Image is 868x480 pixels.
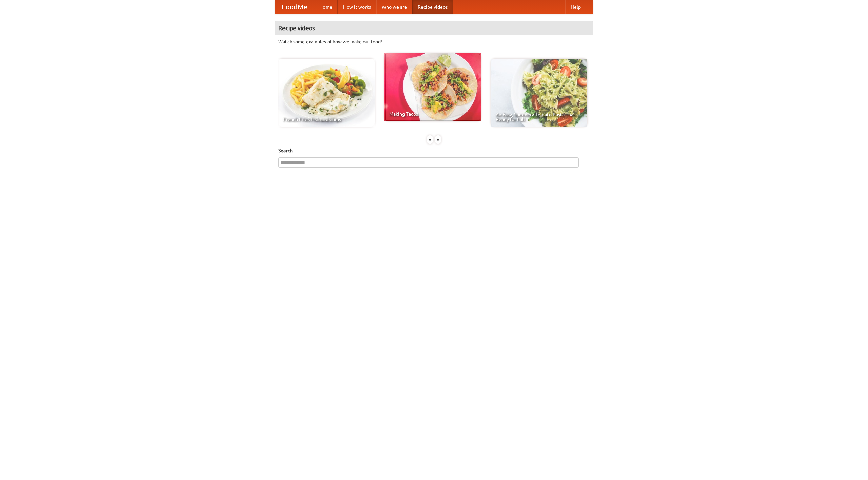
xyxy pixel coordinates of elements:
[283,117,370,122] span: French Fries Fish and Chips
[278,38,590,45] p: Watch some examples of how we make our food!
[389,112,476,116] span: Making Tacos
[435,135,441,144] div: »
[412,0,453,14] a: Recipe videos
[338,0,376,14] a: How it works
[278,59,375,127] a: French Fries Fish and Chips
[491,59,587,127] a: An Easy, Summery Tomato Pasta That's Ready for Fall
[275,21,593,35] h4: Recipe videos
[496,112,583,122] span: An Easy, Summery Tomato Pasta That's Ready for Fall
[314,0,338,14] a: Home
[278,147,590,154] h5: Search
[376,0,412,14] a: Who we are
[565,0,586,14] a: Help
[275,0,314,14] a: FoodMe
[427,135,433,144] div: «
[384,53,481,121] a: Making Tacos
